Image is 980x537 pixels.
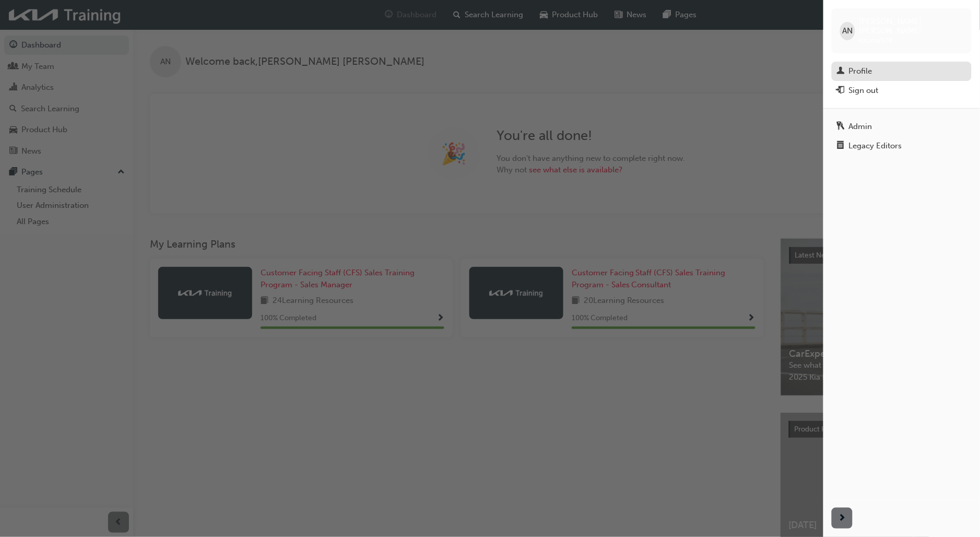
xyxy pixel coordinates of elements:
div: Profile [849,65,872,77]
a: Admin [832,117,972,136]
span: kauma574 [859,36,893,45]
a: Profile [832,62,972,81]
div: Admin [849,121,872,133]
span: next-icon [839,512,846,525]
span: exit-icon [837,86,845,96]
button: Sign out [832,81,972,100]
span: man-icon [837,67,845,76]
span: [PERSON_NAME] [PERSON_NAME] [859,17,963,36]
div: Sign out [849,85,879,97]
span: keys-icon [837,122,845,132]
span: notepad-icon [837,142,845,151]
a: Legacy Editors [832,136,972,156]
span: AN [842,25,853,37]
div: Legacy Editors [849,140,902,152]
